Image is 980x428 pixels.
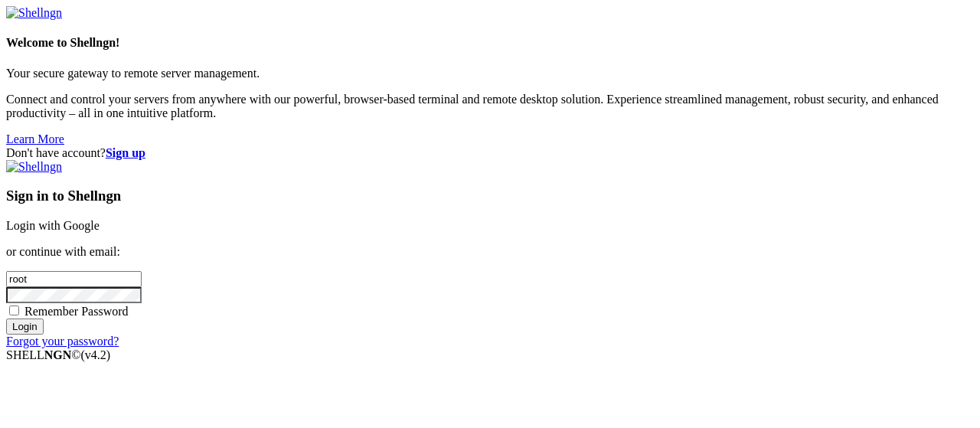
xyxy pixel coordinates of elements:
[6,188,974,204] h3: Sign in to Shellngn
[6,245,974,259] p: or continue with email:
[6,6,62,20] img: Shellngn
[6,335,119,348] a: Forgot your password?
[6,132,64,145] a: Learn More
[6,271,142,287] input: Email address
[6,93,974,120] p: Connect and control your servers from anywhere with our powerful, browser-based terminal and remo...
[24,305,129,318] span: Remember Password
[9,305,19,315] input: Remember Password
[6,146,974,160] div: Don't have account?
[44,348,72,361] b: NGN
[6,67,974,80] p: Your secure gateway to remote server management.
[6,219,100,232] a: Login with Google
[81,348,111,361] span: 4.2.0
[6,348,110,361] span: SHELL ©
[6,319,44,335] input: Login
[106,146,145,159] a: Sign up
[6,160,62,174] img: Shellngn
[6,36,974,50] h4: Welcome to Shellngn!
